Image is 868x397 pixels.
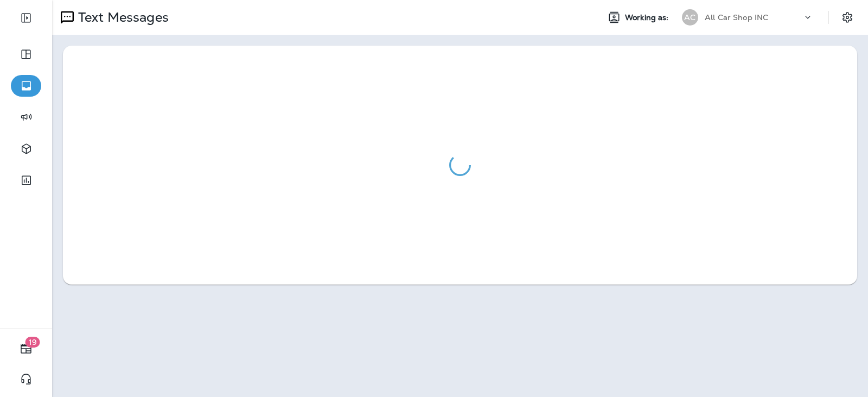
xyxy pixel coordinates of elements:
button: Expand Sidebar [11,7,41,29]
span: Working as: [625,13,671,22]
button: 19 [11,338,41,360]
p: All Car Shop INC [705,13,768,22]
button: Settings [838,8,857,27]
span: 19 [25,337,40,348]
div: AC [682,9,698,26]
p: Text Messages [74,9,169,26]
